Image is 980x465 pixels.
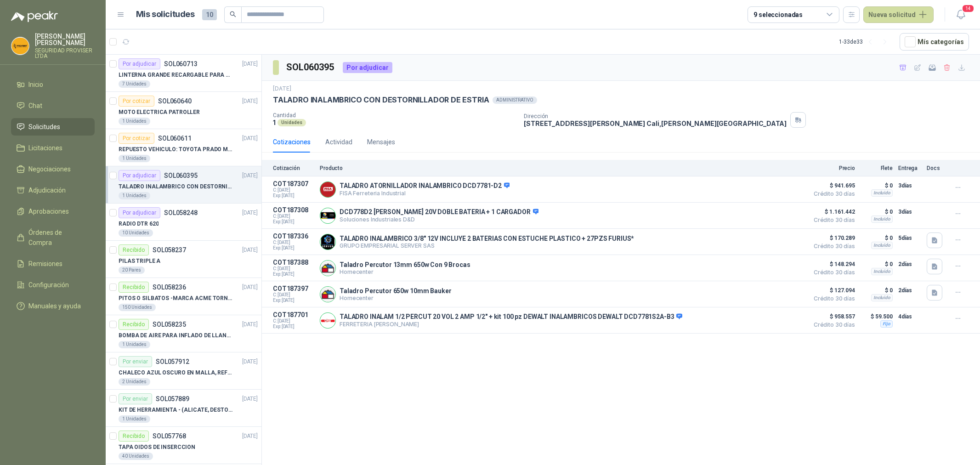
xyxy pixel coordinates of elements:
p: [DATE] [242,320,258,329]
p: COT187701 [273,311,314,318]
span: Exp: [DATE] [273,245,314,251]
div: Por enviar [119,393,152,404]
p: MOTO ELECTRICA PATROLLER [119,108,200,117]
span: search [230,11,236,17]
span: Órdenes de Compra [28,227,86,248]
p: [DATE] [242,134,258,143]
div: Unidades [278,119,306,126]
div: ADMINISTRATIVO [493,96,537,104]
span: Crédito 30 días [809,191,855,197]
div: 7 Unidades [119,80,150,88]
span: Aprobaciones [28,206,69,216]
div: 150 Unidades [119,304,156,311]
p: TAPA OIDOS DE INSERCCION [119,443,195,452]
p: COT187336 [273,232,314,240]
p: TALADRO INALAMBRICO 3/8" 12V INCLUYE 2 BATERIAS CON ESTUCHE PLASTICO + 27PZS FURIUS* [340,235,634,242]
div: Incluido [871,215,893,223]
div: Recibido [119,244,149,255]
span: C: [DATE] [273,187,314,193]
p: [PERSON_NAME] [PERSON_NAME] [35,33,95,46]
p: SEGURIDAD PROVISER LTDA [35,48,95,59]
p: [DATE] [242,97,258,106]
a: Por cotizarSOL060640[DATE] MOTO ELECTRICA PATROLLER1 Unidades [106,92,261,129]
button: Mís categorías [900,33,969,51]
div: Actividad [325,137,352,147]
p: Cotización [273,165,314,171]
p: FERRETERIA [PERSON_NAME] [340,321,682,328]
p: LINTERNA GRANDE RECARGABLE PARA ESPACIOS ABIERTOS 100-150MTS [119,71,233,79]
div: Incluido [871,189,893,197]
span: 14 [962,4,974,13]
a: Por adjudicarSOL058248[DATE] RADIO DTR 62010 Unidades [106,204,261,241]
p: FISA Ferreteria Industrial [340,190,510,197]
p: SOL060611 [158,135,192,142]
div: Incluido [871,294,893,301]
span: Exp: [DATE] [273,219,314,225]
h1: Mis solicitudes [136,8,195,21]
a: Remisiones [11,255,95,272]
p: SOL057768 [153,433,186,439]
p: [STREET_ADDRESS][PERSON_NAME] Cali , [PERSON_NAME][GEOGRAPHIC_DATA] [524,119,787,127]
span: Adjudicación [28,185,66,195]
p: [DATE] [242,283,258,292]
p: SOL058248 [164,210,198,216]
span: Negociaciones [28,164,71,174]
span: Solicitudes [28,122,60,132]
img: Company Logo [320,234,335,250]
span: $ 958.557 [809,311,855,322]
p: [DATE] [242,246,258,255]
div: 1 Unidades [119,155,150,162]
p: DCD778D2 [PERSON_NAME] 20V DOBLE BATERIA + 1 CARGADOR [340,208,538,216]
img: Logo peakr [11,11,58,22]
span: $ 148.294 [809,259,855,270]
span: Configuración [28,280,69,290]
p: 2 días [898,285,921,296]
div: 1 Unidades [119,192,150,199]
div: Mensajes [367,137,395,147]
span: Crédito 30 días [809,270,855,275]
p: SOL060395 [164,172,198,179]
span: Inicio [28,79,43,90]
span: Crédito 30 días [809,322,855,328]
p: 5 días [898,232,921,244]
p: [DATE] [273,85,291,93]
p: TALADRO INALAMBRICO CON DESTORNILLADOR DE ESTRIA [273,95,489,105]
p: Flete [861,165,893,171]
p: Entrega [898,165,921,171]
div: 1 Unidades [119,118,150,125]
div: Fijo [880,320,893,328]
div: Recibido [119,282,149,293]
span: 10 [202,9,217,20]
a: Por adjudicarSOL060395[DATE] TALADRO INALAMBRICO CON DESTORNILLADOR DE ESTRIA1 Unidades [106,166,261,204]
p: $ 0 [861,232,893,244]
p: $ 0 [861,259,893,270]
p: Producto [320,165,804,171]
a: Aprobaciones [11,203,95,220]
div: Por cotizar [119,96,154,107]
div: 1 Unidades [119,341,150,348]
p: 3 días [898,180,921,191]
span: Exp: [DATE] [273,298,314,303]
span: C: [DATE] [273,318,314,324]
p: [DATE] [242,395,258,403]
p: $ 59.500 [861,311,893,322]
div: 1 - 33 de 33 [839,34,892,49]
a: Inicio [11,76,95,93]
div: Por adjudicar [119,58,160,69]
p: PITOS O SILBATOS -MARCA ACME TORNADO 635 [119,294,233,303]
p: [DATE] [242,60,258,68]
p: SOL057889 [156,396,189,402]
div: Recibido [119,319,149,330]
p: TALADRO ATORNILLADOR INALAMBRICO DCD7781-D2 [340,182,510,190]
p: SOL058237 [153,247,186,253]
p: [DATE] [242,432,258,441]
a: Por enviarSOL057912[DATE] CHALECO AZUL OSCURO EN MALLA, REFLECTIVO2 Unidades [106,352,261,390]
p: REPUESTO VEHICULO: TOYOTA PRADO MODELO 2013, CILINDRAJE 2982 [119,145,233,154]
span: $ 941.695 [809,180,855,191]
span: Remisiones [28,259,62,269]
img: Company Logo [320,182,335,197]
p: SOL058236 [153,284,186,290]
div: Incluido [871,242,893,249]
img: Company Logo [320,287,335,302]
span: Exp: [DATE] [273,193,314,198]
